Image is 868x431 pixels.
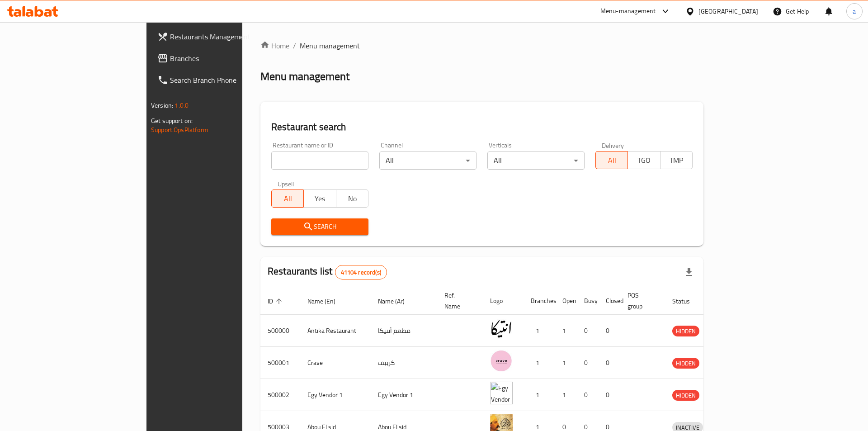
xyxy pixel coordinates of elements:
[524,379,555,411] td: 1
[300,347,371,379] td: Crave
[490,382,513,404] img: Egy Vendor 1
[599,347,620,379] td: 0
[487,152,585,170] div: All
[672,296,702,307] span: Status
[678,261,700,283] div: Export file
[335,268,387,277] span: 41104 record(s)
[672,390,699,401] span: HIDDEN
[268,265,387,279] h2: Restaurants list
[175,99,189,111] span: 1.0.0
[275,192,300,205] span: All
[577,379,599,411] td: 0
[599,287,620,315] th: Closed
[371,315,437,347] td: مطعم أنتيكا
[271,120,693,134] h2: Restaurant search
[300,379,371,411] td: Egy Vendor 1
[555,315,577,347] td: 1
[378,296,416,307] span: Name (Ar)
[151,115,193,127] span: Get support on:
[595,151,628,169] button: All
[632,154,656,167] span: TGO
[524,315,555,347] td: 1
[307,192,332,205] span: Yes
[340,192,365,205] span: No
[271,189,304,208] button: All
[600,6,656,17] div: Menu-management
[278,221,361,232] span: Search
[672,358,699,369] div: HIDDEN
[555,287,577,315] th: Open
[268,296,285,307] span: ID
[260,40,703,51] nav: breadcrumb
[371,347,437,379] td: كرييف
[151,99,173,111] span: Version:
[599,379,620,411] td: 0
[293,40,296,51] li: /
[170,75,284,85] span: Search Branch Phone
[672,326,699,336] span: HIDDEN
[271,152,368,170] input: Search for restaurant name or ID..
[170,53,284,64] span: Branches
[577,347,599,379] td: 0
[524,287,555,315] th: Branches
[664,154,689,167] span: TMP
[660,151,693,169] button: TMP
[307,296,347,307] span: Name (En)
[555,347,577,379] td: 1
[444,290,472,312] span: Ref. Name
[490,317,513,340] img: Antika Restaurant
[271,218,368,235] button: Search
[150,47,292,69] a: Branches
[150,26,292,47] a: Restaurants Management
[602,142,624,148] label: Delivery
[151,124,208,136] a: Support.OpsPlatform
[150,69,292,91] a: Search Branch Phone
[300,315,371,347] td: Antika Restaurant
[599,315,620,347] td: 0
[627,151,660,169] button: TGO
[555,379,577,411] td: 1
[577,315,599,347] td: 0
[672,358,699,369] span: HIDDEN
[303,189,336,208] button: Yes
[599,154,624,167] span: All
[524,347,555,379] td: 1
[300,40,360,51] span: Menu management
[627,290,654,312] span: POS group
[483,287,524,315] th: Logo
[260,69,349,84] h2: Menu management
[336,189,368,208] button: No
[379,152,476,170] div: All
[335,265,387,279] div: Total records count
[853,6,856,16] span: a
[371,379,437,411] td: Egy Vendor 1
[170,31,284,42] span: Restaurants Management
[577,287,599,315] th: Busy
[278,180,294,187] label: Upsell
[698,6,758,16] div: [GEOGRAPHIC_DATA]
[490,350,513,372] img: Crave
